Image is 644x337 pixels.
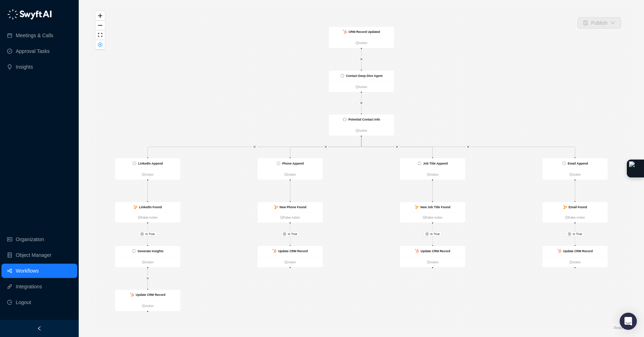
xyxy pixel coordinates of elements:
[16,295,31,309] span: Logout
[415,249,419,253] img: hubspot-DkpyWjJb.png
[115,260,181,264] a: Action
[356,129,359,132] span: plus-circle
[148,137,361,157] g: Edge from 070dc110-65eb-013e-1e1a-72e660bb19bd to 0473c470-65f0-013e-71d0-22202e2b6b88
[418,161,421,165] img: logo-small-inverted-DW8HDUn_.png
[542,260,608,264] a: Action
[279,205,306,209] strong: New Phone Found
[400,260,465,264] a: Action
[348,118,380,121] strong: Potential Contact Info
[132,249,136,253] img: logo-small-inverted-DW8HDUn_.png
[424,231,441,237] button: Is True
[130,293,134,297] img: hubspot-DkpyWjJb.png
[620,313,637,330] div: Open Intercom Messenger
[288,232,297,236] span: Is True
[360,102,363,105] span: close
[557,249,561,253] img: hubspot-DkpyWjJb.png
[563,249,593,253] strong: Update CRM Record
[361,137,433,157] g: Edge from 070dc110-65eb-013e-1e1a-72e660bb19bd to e4405920-65f4-013e-6f44-0a8cccba4c3a
[400,172,465,177] a: Action
[356,85,359,88] span: plus-circle
[427,173,430,176] span: plus-circle
[329,84,394,89] a: Action
[343,117,347,121] img: logo-small-inverted-DW8HDUn_.png
[348,30,380,34] strong: CRM Record Updated
[7,9,52,20] img: logo-05li4sbe.png
[258,215,323,220] a: False Action
[467,145,470,148] span: close
[542,172,608,177] a: Action
[423,162,448,165] strong: Job Title Append
[329,41,394,45] a: Action
[258,260,323,264] a: Action
[282,162,304,165] strong: Phone Append
[145,232,155,236] span: Is True
[573,232,582,236] span: Is True
[569,261,572,264] span: plus-circle
[146,277,150,280] span: close
[562,161,566,165] img: logo-small-inverted-DW8HDUn_.png
[98,43,102,47] span: close-circle
[569,173,572,176] span: plus-circle
[142,260,145,264] span: plus-circle
[421,249,450,253] strong: Update CRM Record
[281,231,299,237] button: Is True
[16,279,42,294] a: Integrations
[115,304,181,308] a: Action
[142,304,145,308] span: plus-circle
[96,11,105,21] button: zoom in
[136,293,165,297] strong: Update CRM Record
[566,231,584,237] button: Is True
[565,216,569,219] span: plus-circle
[115,158,181,180] div: LinkedIn Appendplus-circleAction
[420,205,450,209] strong: New Job Title Found
[16,248,52,262] a: Object Manager
[280,216,283,219] span: plus-circle
[356,41,359,45] span: plus-circle
[346,74,382,78] strong: Contact Deep Dive Agent
[284,173,288,176] span: plus-circle
[257,202,323,223] div: New Phone Foundplus-circleFalse Action
[329,128,394,133] a: Action
[138,249,164,253] strong: Generate Insights
[400,215,465,220] a: False Action
[400,158,465,180] div: Job Title Appendplus-circleAction
[430,232,440,236] span: Is True
[139,205,162,209] strong: LinkedIn Found
[400,202,465,223] div: New Job Title Foundplus-circleFalse Action
[16,44,50,58] a: Approval Tasks
[138,216,141,219] span: plus-circle
[132,161,136,165] img: logo-small-inverted-DW8HDUn_.png
[423,216,426,219] span: plus-circle
[16,264,39,278] a: Workflows
[96,30,105,40] button: fit view
[277,161,280,165] img: logo-small-inverted-DW8HDUn_.png
[96,21,105,30] button: zoom out
[115,289,181,311] div: Update CRM Recordplus-circleAction
[139,231,156,237] button: Is True
[257,158,323,180] div: Phone Appendplus-circleAction
[273,249,277,253] img: hubspot-DkpyWjJb.png
[138,162,163,165] strong: LinkedIn Append
[542,158,608,180] div: Email Appendplus-circleAction
[258,172,323,177] a: Action
[16,232,44,246] a: Organization
[141,233,144,236] span: close-circle
[283,233,286,236] span: close-circle
[629,161,642,176] img: Extension Icon
[542,202,608,223] div: Email Foundplus-circleFalse Action
[324,145,327,148] span: close
[395,145,399,148] span: close
[568,233,571,236] span: close-circle
[542,246,608,268] div: Update CRM Recordplus-circleAction
[96,40,105,50] button: close-circle
[360,58,363,61] span: close
[328,114,394,136] div: Potential Contact Infoplus-circleAction
[328,26,394,48] div: CRM Record Updatedplus-circleAction
[115,202,181,223] div: LinkedIn Foundplus-circleFalse Action
[115,215,181,220] a: False Action
[340,74,344,78] img: logo-small-inverted-DW8HDUn_.png
[37,326,42,331] span: left
[542,215,608,220] a: False Action
[284,261,288,264] span: plus-circle
[253,145,256,148] span: close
